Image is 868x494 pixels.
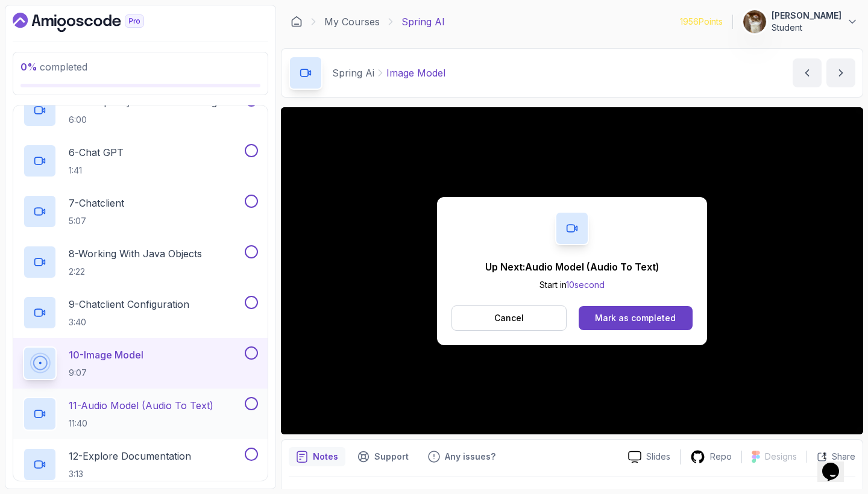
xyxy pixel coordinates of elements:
button: Share [807,451,855,463]
a: Slides [618,451,680,463]
p: 3:40 [69,316,189,328]
a: Dashboard [13,13,172,32]
a: Repo [681,449,741,464]
button: 9-Chatclient Configuration3:40 [23,296,258,330]
button: notes button [289,447,345,466]
p: Repo [710,451,732,463]
a: My Courses [324,14,380,29]
p: 11 - Audio Model (Audio To Text) [69,398,213,413]
iframe: 10 - Image Model [281,107,863,434]
p: 6:00 [69,114,222,126]
span: 0 % [20,61,37,73]
button: user profile image[PERSON_NAME]Student [743,10,858,34]
button: 6-Chat GPT1:41 [23,144,258,178]
p: Notes [313,451,338,463]
div: Mark as completed [595,312,676,324]
p: 1956 Points [680,16,723,28]
p: Cancel [494,312,524,324]
p: Any issues? [445,451,495,463]
button: 11-Audio Model (Audio To Text)11:40 [23,397,258,431]
p: 3:13 [69,468,191,480]
p: Student [772,22,841,34]
p: 9:07 [69,367,143,379]
button: Feedback button [421,447,503,466]
button: Mark as completed [579,306,693,330]
p: Spring Ai [332,66,374,80]
span: completed [20,61,87,73]
p: [PERSON_NAME] [772,10,841,22]
button: 8-Working With Java Objects2:22 [23,245,258,279]
button: 10-Image Model9:07 [23,346,258,380]
span: 10 second [566,280,605,290]
p: Up Next: Audio Model (Audio To Text) [485,260,659,274]
p: 8 - Working With Java Objects [69,246,202,261]
img: user profile image [743,10,766,33]
p: Slides [646,451,670,463]
button: 7-Chatclient5:07 [23,195,258,228]
button: 5-Set Api Key And Model Configs6:00 [23,93,258,127]
p: 11:40 [69,417,213,430]
p: Support [374,451,409,463]
p: 2:22 [69,266,202,278]
p: 7 - Chatclient [69,196,124,210]
p: Image Model [386,66,445,80]
p: 9 - Chatclient Configuration [69,297,189,311]
p: 12 - Explore Documentation [69,449,191,463]
a: Dashboard [291,16,303,28]
p: 6 - Chat GPT [69,145,124,160]
iframe: chat widget [817,446,856,482]
button: previous content [793,58,822,87]
p: 5:07 [69,215,124,227]
p: Spring AI [401,14,445,29]
p: Start in [485,279,659,291]
button: Support button [350,447,416,466]
p: 10 - Image Model [69,348,143,362]
button: next content [826,58,855,87]
p: 1:41 [69,164,124,177]
p: Designs [765,451,797,463]
button: 12-Explore Documentation3:13 [23,448,258,481]
button: Cancel [451,305,567,331]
